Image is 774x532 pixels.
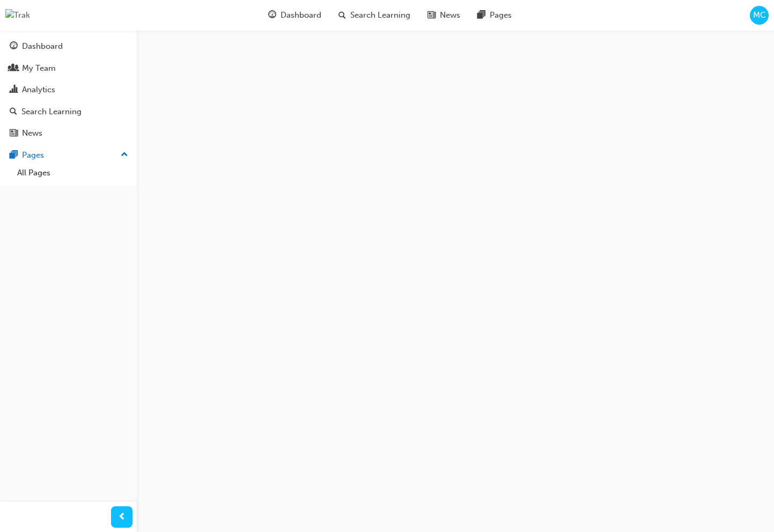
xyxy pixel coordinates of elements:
div: Analytics [22,84,55,96]
div: Pages [22,149,44,161]
span: Search Learning [350,9,410,21]
span: News [440,9,460,21]
a: News [4,123,132,143]
a: pages-iconPages [469,4,520,26]
span: pages-icon [10,151,18,160]
span: search-icon [10,107,17,117]
span: pages-icon [477,9,485,22]
button: DashboardMy TeamAnalyticsSearch LearningNews [4,34,132,145]
span: MC [753,9,766,21]
a: guage-iconDashboard [260,4,330,26]
span: people-icon [10,64,18,73]
span: search-icon [338,9,346,22]
a: Search Learning [4,102,132,122]
button: Pages [4,145,132,165]
a: All Pages [13,165,132,181]
span: prev-icon [118,511,126,524]
span: chart-icon [10,85,18,95]
div: News [22,127,42,139]
a: Dashboard [4,36,132,56]
div: My Team [22,62,56,75]
img: Trak [5,9,30,21]
a: search-iconSearch Learning [330,4,419,26]
div: Search Learning [21,106,82,118]
span: Dashboard [281,9,321,21]
span: guage-icon [10,42,18,51]
a: news-iconNews [419,4,469,26]
span: news-icon [10,129,18,138]
div: Dashboard [22,40,63,53]
span: guage-icon [268,9,276,22]
span: Pages [490,9,512,21]
span: up-icon [121,148,128,162]
button: MC [750,6,769,25]
span: news-icon [427,9,436,22]
a: My Team [4,58,132,78]
a: Analytics [4,80,132,100]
